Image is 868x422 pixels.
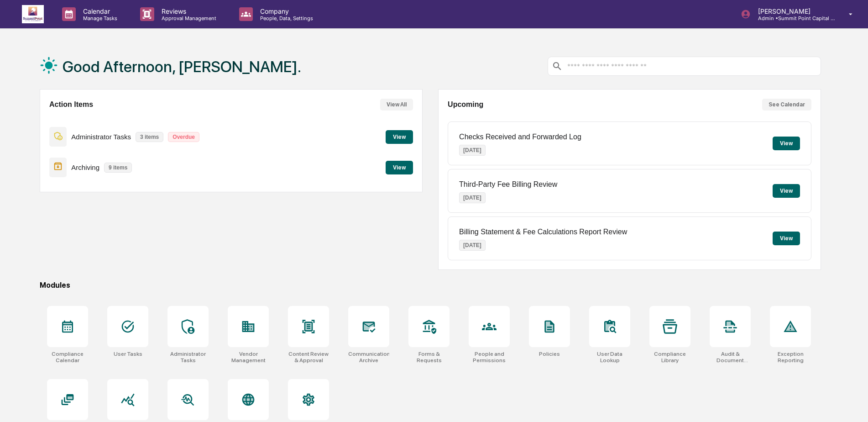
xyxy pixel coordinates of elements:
p: Manage Tasks [76,15,122,21]
p: People, Data, Settings [253,15,318,21]
h2: Action Items [49,100,93,109]
p: Third-Party Fee Billing Review [459,180,557,189]
p: [PERSON_NAME] [751,7,836,15]
div: Policies [539,351,560,357]
h1: Good Afternoon, [PERSON_NAME]. [63,58,301,76]
p: Overdue [168,132,199,142]
div: Compliance Calendar [47,351,88,364]
p: [DATE] [459,240,486,251]
div: People and Permissions [469,351,510,364]
p: Admin • Summit Point Capital Management [751,15,836,21]
div: Audit & Document Logs [710,351,751,364]
p: Approval Management [154,15,221,21]
p: 9 items [104,163,132,173]
div: Administrator Tasks [167,351,209,364]
button: View [773,137,800,150]
p: Calendar [76,7,122,15]
p: Company [253,7,318,15]
p: Checks Received and Forwarded Log [459,133,581,141]
img: logo [22,5,44,23]
button: View [773,184,800,198]
p: [DATE] [459,192,486,203]
a: View [386,132,413,141]
button: View [386,161,413,174]
p: Billing Statement & Fee Calculations Report Review [459,228,627,236]
button: See Calendar [762,99,811,111]
div: Modules [40,281,821,290]
a: View [386,163,413,171]
button: View All [380,99,413,111]
p: Archiving [71,164,99,171]
div: Communications Archive [348,351,389,364]
p: [DATE] [459,145,486,156]
h2: Upcoming [448,100,483,109]
button: View [386,130,413,144]
p: 3 items [136,132,163,142]
p: Administrator Tasks [71,133,131,141]
div: Content Review & Approval [288,351,329,364]
div: User Data Lookup [589,351,630,364]
div: Exception Reporting [770,351,811,364]
div: User Tasks [114,351,142,357]
div: Vendor Management [228,351,269,364]
p: Reviews [154,7,221,15]
button: View [773,232,800,245]
div: Compliance Library [649,351,690,364]
div: Forms & Requests [408,351,450,364]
